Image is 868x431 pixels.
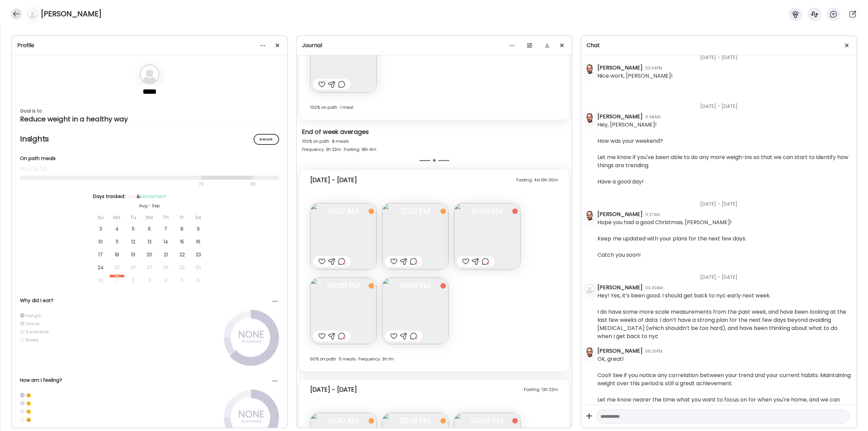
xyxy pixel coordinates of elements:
div: 70 [20,180,248,188]
div: Fasting: 4d 19h 30m [516,176,558,184]
span: 10:08 PM [382,283,449,289]
div: [DATE] - [DATE] [597,266,851,283]
div: 16 [191,236,206,248]
div: 100% on path · 1 meal [310,103,558,112]
span: 01:59 PM [454,208,520,214]
div: 25 [110,262,124,273]
div: Social [26,321,39,327]
div: Tu [126,212,141,223]
div: 28 [158,262,173,273]
div: [DATE] - [DATE] [310,176,357,184]
img: bg-avatar-default.svg [139,64,160,84]
div: 😀 [26,417,31,423]
div: Days tracked: & [93,193,206,200]
div: 2 [126,275,141,286]
div: 5 [126,223,141,235]
div: End of week averages [302,128,567,137]
div: 4 [110,223,124,235]
div: 23 [191,249,206,260]
span: Movement [140,193,166,200]
div: Th [158,212,173,223]
img: images%2FwhZvoUYUhPXR7I3WqNLuoUKhDjI3%2FzsgBIrFUswGpn4bKYBIo%2FTSa2l4XZoWzWLoSV3oip_240 [310,26,377,93]
div: 09:26PM [645,348,662,354]
div: Answered [234,417,268,425]
div: 3 [142,275,157,286]
div: 60% on path · 5 meals · Frequency: 3h 1m [310,355,558,363]
div: 3 [93,223,108,235]
div: Aug - Sep [93,203,206,209]
div: 17 [93,249,108,260]
div: 6 [142,223,157,235]
div: Reduce weight in a healthy way [20,115,279,123]
div: 13 [142,236,157,248]
div: no data [20,165,279,173]
img: bg-avatar-default.svg [585,284,594,294]
div: Bored [26,337,38,343]
img: images%2FwhZvoUYUhPXR7I3WqNLuoUKhDjI3%2FAO0bpsl8wWg2sxnUuwfk%2FQOCR3SieIscYN7iaBgxm_240 [382,278,449,344]
div: Sep [110,275,124,277]
div: 7 [158,223,173,235]
div: 11 [110,236,124,248]
img: avatars%2FZd2Pxa7mUbMsPDA0QQVX6D5ouaC3 [585,211,594,220]
div: 12 [126,236,141,248]
div: [DATE] - [DATE] [310,386,357,394]
div: ☹️ [26,392,31,398]
div: 9 [191,223,206,235]
img: images%2FwhZvoUYUhPXR7I3WqNLuoUKhDjI3%2FY38XA5CUrzs5ULckQdhN%2Fs8ZhedSMj5LwqgZ6FEOw_240 [310,278,377,344]
div: 26 [126,262,141,273]
div: Why did I eat? [20,297,279,304]
div: 90 [250,180,256,188]
span: 10:30 AM [310,418,377,424]
span: 03:00 PM [454,418,520,424]
div: 14 [158,236,173,248]
span: 12:02 PM [382,208,449,214]
div: 21 [158,249,173,260]
div: 15 [175,236,190,248]
div: Su [93,212,108,223]
div: Journal [302,41,567,50]
div: 22 [175,249,190,260]
div: 5 [175,275,190,286]
div: 11:27AM [645,212,660,218]
div: 1 [110,275,124,286]
div: 6 [191,275,206,286]
div: How am I feeling? [20,377,279,384]
div: 03:04PM [645,65,662,71]
span: Food [125,193,137,200]
div: 30 [191,262,206,273]
div: 10 [93,236,108,248]
span: 06:38 PM [310,283,377,289]
div: Profile [17,41,282,50]
div: 🙂 [26,409,31,414]
div: 24 [93,262,108,273]
div: 100% on path · 8 meals Frequency: 3h 22m · Fasting: 18h 4m [302,137,567,154]
img: images%2FwhZvoUYUhPXR7I3WqNLuoUKhDjI3%2FePhFwV4Gv8BghawUvdEP%2F2CDL9jjx7NeXgfAutyrJ_240 [310,203,377,270]
div: 8 [175,223,190,235]
div: [PERSON_NAME] [597,347,643,355]
div: NONE [234,331,268,339]
div: Hope you had a good Christmas, [PERSON_NAME]! Keep me updated with your plans for the next few da... [597,218,746,259]
h2: Insights [20,134,279,144]
div: Hungry [26,313,41,318]
span: 02:18 PM [382,418,449,424]
div: Fasting: 12h 22m [524,386,558,394]
div: 27 [142,262,157,273]
div: On path meals [20,155,279,162]
div: Goal is to [20,107,279,115]
div: 😕 [26,400,31,406]
img: bg-avatar-default.svg [28,9,37,19]
div: NONE [234,410,268,418]
div: It was time [26,329,48,335]
div: Fr [175,212,190,223]
div: 04:30AM [645,285,663,291]
div: Answered [234,337,268,346]
img: avatars%2FZd2Pxa7mUbMsPDA0QQVX6D5ouaC3 [585,64,594,74]
div: [PERSON_NAME] [597,210,643,218]
div: Sa [191,212,206,223]
div: [PERSON_NAME] [597,113,643,121]
div: Manage [254,134,279,145]
div: [DATE] - [DATE] [597,95,851,113]
div: 31 [93,275,108,286]
img: avatars%2FZd2Pxa7mUbMsPDA0QQVX6D5ouaC3 [585,113,594,123]
div: Mo [110,212,124,223]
